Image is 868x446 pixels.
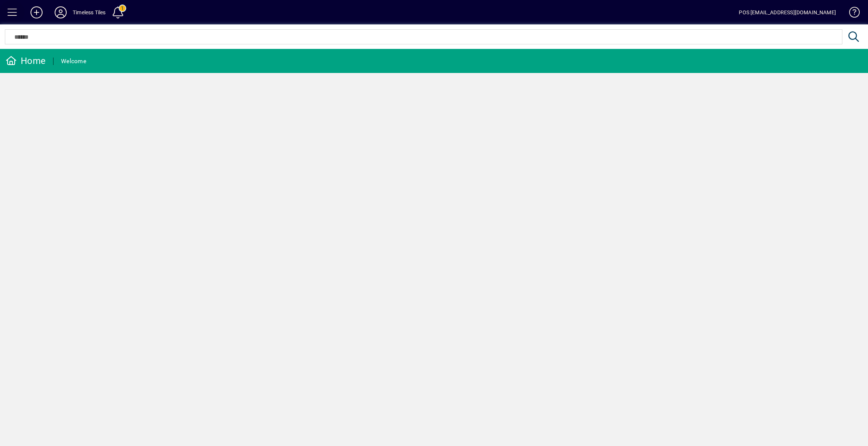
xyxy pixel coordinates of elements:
button: Add [24,6,49,19]
button: Profile [49,6,73,19]
div: POS [EMAIL_ADDRESS][DOMAIN_NAME] [739,6,836,18]
div: Welcome [61,55,86,67]
div: Timeless Tiles [73,6,105,18]
a: Knowledge Base [844,2,859,26]
div: Home [6,55,46,67]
